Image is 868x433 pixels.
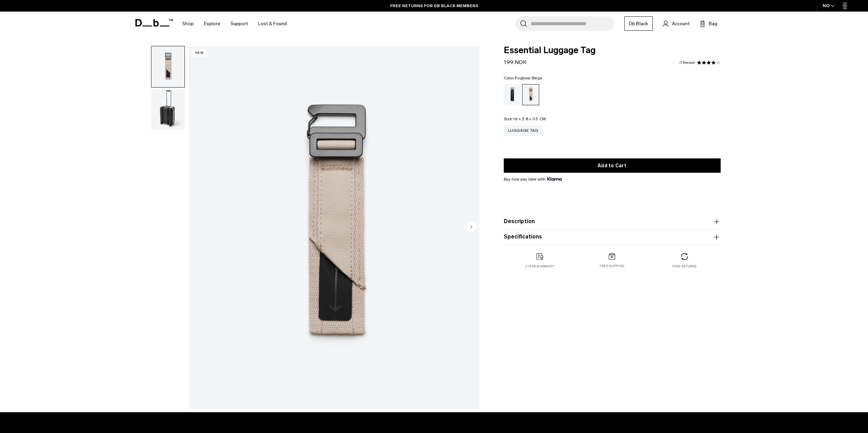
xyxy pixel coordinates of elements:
button: Bag [700,19,717,28]
span: Account [672,20,690,27]
span: Buy now pay later with [504,176,562,182]
a: Account [663,19,690,28]
img: Essential Luggage Tag Fogbow Beige [151,46,185,87]
a: 1 reviews [679,61,695,64]
a: Db Black [624,16,653,31]
button: Description [504,218,721,226]
button: Next slide [466,221,476,233]
img: Essential Luggage Tag Fogbow Beige [189,46,480,409]
a: Luggage Tag [504,125,543,136]
nav: Main Navigation [177,12,292,36]
a: Lost & Found [258,12,287,36]
p: Free returns [672,264,696,269]
a: Fogbow Beige [522,84,539,105]
a: Support [231,12,248,36]
img: {"height" => 20, "alt" => "Klarna"} [547,177,562,181]
p: New [192,49,207,57]
legend: Size: [504,117,546,121]
a: Explore [204,12,220,36]
button: Add to Cart [504,158,721,173]
span: Bag [709,20,717,27]
a: Shop [182,12,194,36]
li: 1 / 2 [189,46,480,409]
a: Black Out [504,84,521,105]
p: 2 year warranty [525,264,555,269]
span: Fogbow Beige [515,76,542,80]
span: 16 x 3.8 x 0.5 CM [513,117,546,121]
span: 199 NOK [504,59,527,65]
span: Essential Luggage Tag [504,46,721,55]
p: Free shipping [600,264,624,268]
img: Essential Luggage Tag Fogbow Beige [151,89,185,130]
legend: Color: [504,76,542,80]
a: FREE RETURNS FOR DB BLACK MEMBERS [390,3,478,9]
button: Specifications [504,233,721,241]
